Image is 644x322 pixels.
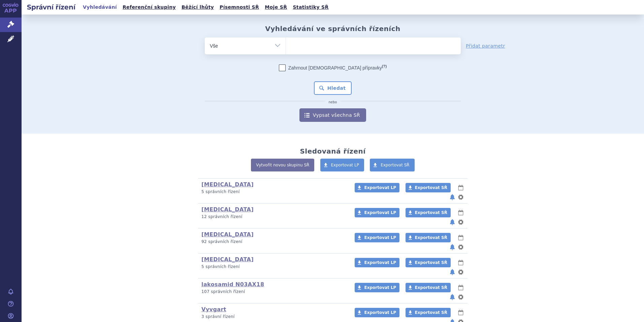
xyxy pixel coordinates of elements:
[457,209,464,217] button: lhůty
[457,243,464,251] button: nastavení
[320,159,364,171] a: Exportovat LP
[406,233,451,242] a: Exportovat SŘ
[201,189,346,195] p: 5 správních řízení
[201,181,254,188] a: [MEDICAL_DATA]
[415,210,447,215] span: Exportovat SŘ
[457,284,464,292] button: lhůty
[265,25,400,33] h2: Vyhledávání ve správních řízeních
[415,260,447,265] span: Exportovat SŘ
[201,214,346,220] p: 12 správních řízení
[279,64,387,71] label: Zahrnout [DEMOGRAPHIC_DATA] přípravky
[415,235,447,240] span: Exportovat SŘ
[251,159,314,171] a: Vytvořit novou skupinu SŘ
[449,243,456,251] button: notifikace
[364,235,396,240] span: Exportovat LP
[457,308,464,317] button: lhůty
[22,2,81,12] h2: Správní řízení
[355,183,399,192] a: Exportovat LP
[300,147,365,155] h2: Sledovaná řízení
[449,293,456,301] button: notifikace
[121,3,178,12] a: Referenční skupiny
[382,64,387,69] abbr: (?)
[406,308,451,317] a: Exportovat SŘ
[299,108,366,122] a: Vypsat všechna SŘ
[406,208,451,217] a: Exportovat SŘ
[355,233,399,242] a: Exportovat LP
[457,259,464,267] button: lhůty
[381,163,410,167] span: Exportovat SŘ
[406,183,451,192] a: Exportovat SŘ
[457,218,464,226] button: nastavení
[201,231,254,238] a: [MEDICAL_DATA]
[415,185,447,190] span: Exportovat SŘ
[457,293,464,301] button: nastavení
[466,43,505,49] a: Přidat parametr
[449,193,456,201] button: notifikace
[81,3,119,12] a: Vyhledávání
[457,268,464,276] button: nastavení
[364,260,396,265] span: Exportovat LP
[364,210,396,215] span: Exportovat LP
[449,218,456,226] button: notifikace
[355,308,399,317] a: Exportovat LP
[415,285,447,290] span: Exportovat SŘ
[370,159,415,171] a: Exportovat SŘ
[355,208,399,217] a: Exportovat LP
[201,289,346,295] p: 107 správních řízení
[449,268,456,276] button: notifikace
[457,193,464,201] button: nastavení
[201,256,254,263] a: [MEDICAL_DATA]
[201,314,346,320] p: 3 správní řízení
[201,206,254,213] a: [MEDICAL_DATA]
[364,310,396,315] span: Exportovat LP
[415,310,447,315] span: Exportovat SŘ
[355,283,399,292] a: Exportovat LP
[201,306,226,313] a: Vyvgart
[218,3,261,12] a: Písemnosti SŘ
[457,184,464,192] button: lhůty
[355,258,399,267] a: Exportovat LP
[291,3,330,12] a: Statistiky SŘ
[457,234,464,242] button: lhůty
[325,100,341,104] i: nebo
[406,258,451,267] a: Exportovat SŘ
[263,3,289,12] a: Moje SŘ
[314,81,352,95] button: Hledat
[406,283,451,292] a: Exportovat SŘ
[201,239,346,245] p: 92 správních řízení
[201,281,264,288] a: lakosamid N03AX18
[364,285,396,290] span: Exportovat LP
[364,185,396,190] span: Exportovat LP
[201,264,346,270] p: 5 správních řízení
[180,3,216,12] a: Běžící lhůty
[331,163,359,167] span: Exportovat LP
